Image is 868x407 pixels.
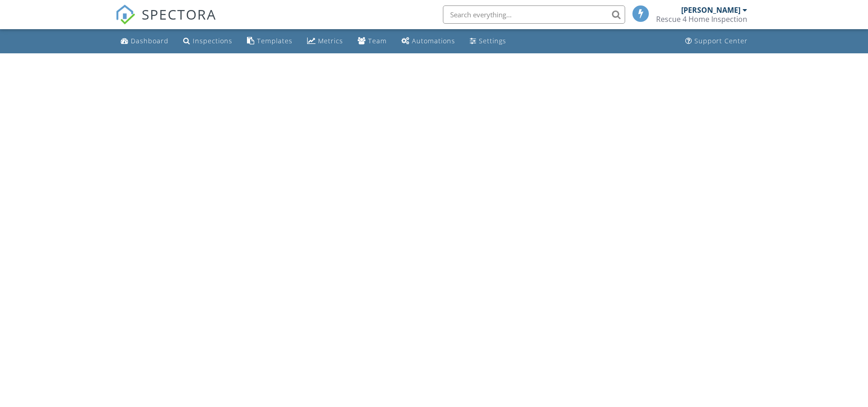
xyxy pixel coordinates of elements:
[656,15,747,24] div: Rescue 4 Home Inspection
[303,33,347,50] a: Metrics
[117,33,172,50] a: Dashboard
[115,5,135,25] img: The Best Home Inspection Software - Spectora
[398,33,459,50] a: Automations (Basic)
[694,36,748,45] div: Support Center
[368,36,387,45] div: Team
[193,36,232,45] div: Inspections
[318,36,343,45] div: Metrics
[681,5,740,15] div: [PERSON_NAME]
[466,33,510,50] a: Settings
[443,5,625,24] input: Search everything...
[479,36,506,45] div: Settings
[131,36,169,45] div: Dashboard
[354,33,390,50] a: Team
[115,12,216,31] a: SPECTORA
[682,33,751,50] a: Support Center
[257,36,293,45] div: Templates
[180,33,236,50] a: Inspections
[412,36,455,45] div: Automations
[243,33,296,50] a: Templates
[142,5,216,24] span: SPECTORA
